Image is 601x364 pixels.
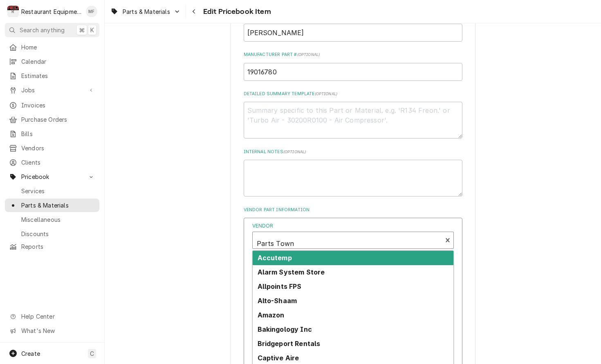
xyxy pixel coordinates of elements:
span: Parts & Materials [123,7,170,16]
span: Vendors [21,144,95,152]
span: Search anything [20,26,65,34]
a: Bills [5,127,99,141]
label: Detailed Summary Template [244,91,462,97]
span: Services [21,187,95,195]
div: Restaurant Equipment Diagnostics [21,7,81,16]
a: Purchase Orders [5,113,99,126]
a: Parts & Materials [5,199,99,212]
strong: Accutemp [258,254,292,262]
span: Create [21,350,40,357]
a: Go to What's New [5,324,99,337]
span: What's New [21,326,94,335]
a: Estimates [5,69,99,83]
span: Clients [21,158,95,167]
strong: Alto-Shaam [258,297,297,305]
span: Reports [21,242,95,251]
a: Miscellaneous [5,213,99,226]
strong: Amazon [258,311,285,319]
a: Discounts [5,227,99,241]
span: K [90,26,94,34]
a: Reports [5,240,99,253]
span: Discounts [21,230,95,238]
span: Calendar [21,57,95,66]
div: R [7,6,19,17]
span: ( optional ) [283,150,306,154]
div: Madyson Fisher's Avatar [86,6,97,17]
span: Home [21,43,95,51]
strong: Captive Aire [258,354,299,362]
label: Vendor Part Information [244,207,462,213]
a: Go to Jobs [5,83,99,97]
a: Go to Parts & Materials [107,5,184,18]
span: ⌘ [79,26,85,34]
div: MF [86,6,97,17]
span: Miscellaneous [21,215,95,224]
span: ( optional ) [297,52,320,57]
div: Detailed Summary Template [244,91,462,138]
span: Pricebook [21,172,83,181]
div: Restaurant Equipment Diagnostics's Avatar [7,6,19,17]
strong: Allpoints FPS [258,282,302,290]
strong: Alarm System Store [258,268,325,276]
label: Internal Notes [244,149,462,155]
a: Go to Help Center [5,310,99,323]
div: Manufacturer Part # [244,51,462,80]
span: Bills [21,130,95,138]
div: Vendor Part Cost Edit Form [252,222,454,324]
div: Manufacturer [244,12,462,41]
strong: Bridgeport Rentals [258,339,321,348]
div: Internal Notes [244,149,462,197]
span: C [90,349,94,358]
button: Search anything⌘K [5,23,99,37]
a: Clients [5,156,99,169]
span: Help Center [21,312,94,321]
a: Go to Pricebook [5,170,99,183]
div: Vendor [252,222,454,248]
span: Purchase Orders [21,115,95,124]
span: ( optional ) [315,92,338,96]
a: Invoices [5,98,99,112]
button: Navigate back [188,5,201,18]
strong: Bakingology Inc [258,325,312,333]
span: Invoices [21,101,95,109]
span: Jobs [21,86,83,94]
span: Edit Pricebook Item [201,6,271,17]
a: Services [5,184,99,198]
a: Vendors [5,141,99,155]
label: Vendor [252,222,454,230]
span: Parts & Materials [21,201,95,210]
a: Home [5,40,99,54]
span: Estimates [21,71,95,80]
label: Manufacturer Part # [244,51,462,58]
a: Calendar [5,55,99,68]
